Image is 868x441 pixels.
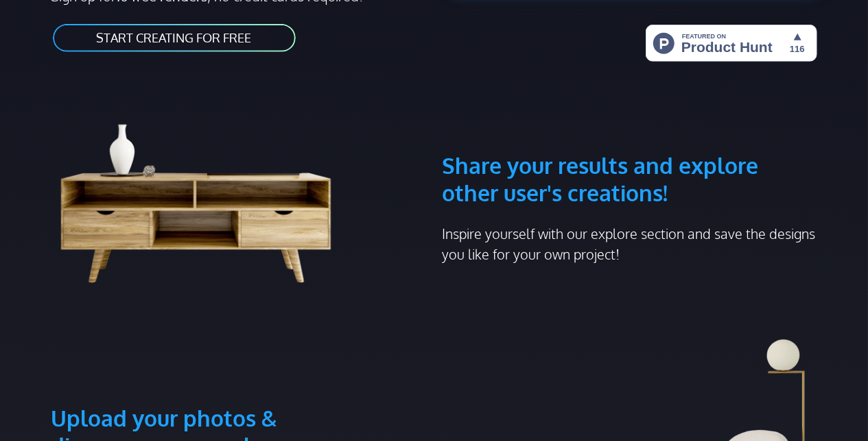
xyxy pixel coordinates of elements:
[51,86,361,290] img: living room cabinet
[443,223,817,264] p: Inspire yourself with our explore section and save the designs you like for your own project!
[443,86,817,207] h3: Share your results and explore other user's creations!
[51,23,297,53] a: START CREATING FOR FREE
[646,25,817,62] img: HomeStyler AI - Interior Design Made Easy: One Click to Your Dream Home | Product Hunt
